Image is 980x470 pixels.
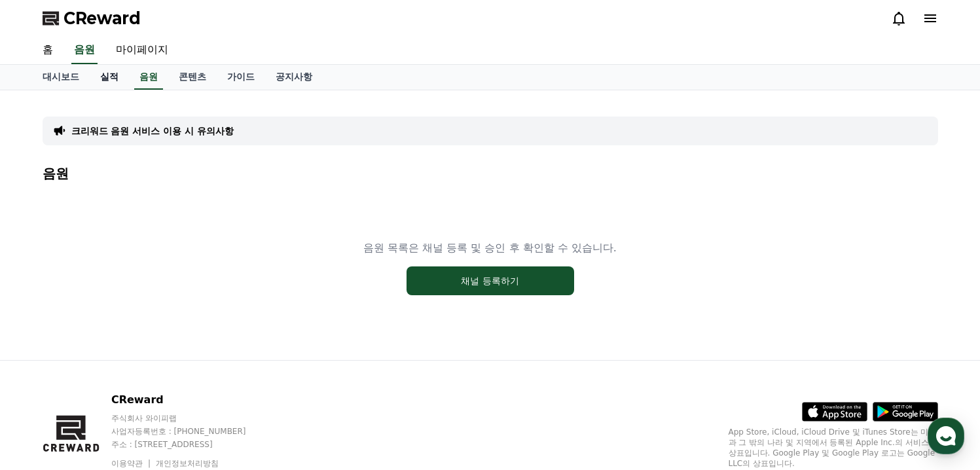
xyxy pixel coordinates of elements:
a: 홈 [4,361,86,394]
a: 공지사항 [265,65,323,90]
a: 음원 [71,37,98,64]
p: 음원 목록은 채널 등록 및 승인 후 확인할 수 있습니다. [363,240,617,256]
span: 홈 [41,381,49,391]
a: 개인정보처리방침 [156,459,219,468]
a: 가이드 [217,65,265,90]
a: 대시보드 [32,65,90,90]
a: 대화 [86,361,169,394]
a: 크리워드 음원 서비스 이용 시 유의사항 [71,124,234,137]
h4: 음원 [43,166,938,181]
a: 설정 [169,361,251,394]
span: CReward [64,8,141,29]
span: 대화 [120,382,136,392]
a: CReward [43,8,141,29]
a: 홈 [32,37,64,64]
p: App Store, iCloud, iCloud Drive 및 iTunes Store는 미국과 그 밖의 나라 및 지역에서 등록된 Apple Inc.의 서비스 상표입니다. Goo... [729,427,938,469]
p: CReward [111,392,271,408]
a: 마이페이지 [105,37,179,64]
a: 콘텐츠 [168,65,217,90]
p: 주식회사 와이피랩 [111,413,271,424]
a: 이용약관 [111,459,153,468]
a: 음원 [134,65,163,90]
p: 사업자등록번호 : [PHONE_NUMBER] [111,426,271,437]
a: 실적 [90,65,129,90]
button: 채널 등록하기 [407,266,574,295]
p: 주소 : [STREET_ADDRESS] [111,439,271,450]
span: 설정 [202,381,218,391]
